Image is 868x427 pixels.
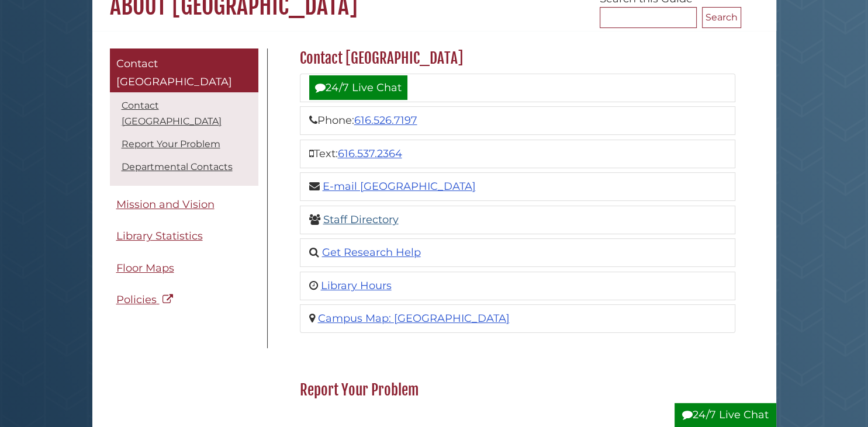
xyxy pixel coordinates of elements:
[294,381,741,400] h2: Report Your Problem
[110,192,258,218] a: Mission and Vision
[110,287,258,313] a: Policies
[110,48,258,319] div: Guide Pages
[300,106,735,135] li: Phone:
[294,49,741,68] h2: Contact [GEOGRAPHIC_DATA]
[338,147,402,160] a: 616.537.2364
[309,75,407,100] a: 24/7 Live Chat
[116,262,174,275] span: Floor Maps
[323,180,476,193] a: E-mail [GEOGRAPHIC_DATA]
[702,7,741,28] button: Search
[318,312,510,325] a: Campus Map: [GEOGRAPHIC_DATA]
[116,230,203,242] span: Library Statistics
[675,403,776,427] button: 24/7 Live Chat
[354,114,417,127] a: 616.526.7197
[322,246,421,259] a: Get Research Help
[116,198,215,211] span: Mission and Vision
[122,100,222,127] a: Contact [GEOGRAPHIC_DATA]
[110,223,258,249] a: Library Statistics
[110,255,258,282] a: Floor Maps
[116,57,232,89] span: Contact [GEOGRAPHIC_DATA]
[116,293,157,306] span: Policies
[323,213,399,226] a: Staff Directory
[300,140,735,168] li: Text:
[122,161,233,172] a: Departmental Contacts
[110,48,258,92] a: Contact [GEOGRAPHIC_DATA]
[321,279,392,292] a: Library Hours
[122,138,220,150] a: Report Your Problem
